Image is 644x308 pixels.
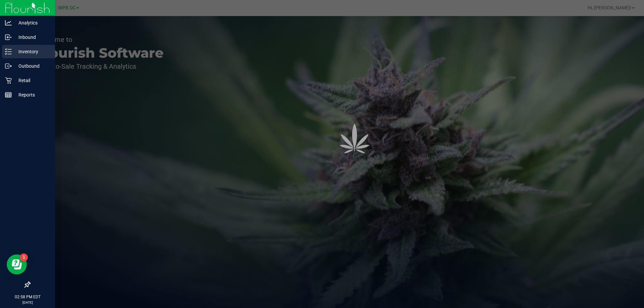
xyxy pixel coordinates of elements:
[7,254,27,274] iframe: Resource center
[5,91,12,98] inline-svg: Reports
[12,19,52,27] p: Analytics
[5,63,12,69] inline-svg: Outbound
[20,253,28,261] iframe: Resource center unread badge
[5,34,12,41] inline-svg: Inbound
[3,300,52,305] p: [DATE]
[12,48,52,56] p: Inventory
[12,91,52,99] p: Reports
[5,48,12,55] inline-svg: Inventory
[12,76,52,84] p: Retail
[12,33,52,41] p: Inbound
[5,77,12,84] inline-svg: Retail
[5,19,12,26] inline-svg: Analytics
[3,294,52,300] p: 02:58 PM EDT
[12,62,52,70] p: Outbound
